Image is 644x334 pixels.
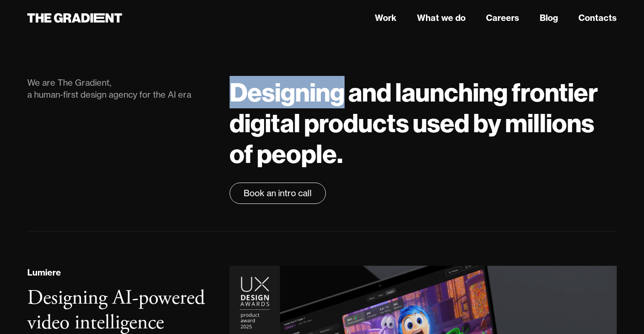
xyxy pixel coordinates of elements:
a: Book an intro call [230,183,326,204]
h1: Designing and launching frontier digital products used by millions of people. [230,77,617,169]
a: What we do [417,12,466,24]
a: Work [375,12,397,24]
a: Blog [540,12,558,24]
a: Careers [486,12,519,24]
a: Contacts [578,12,617,24]
div: Lumiere [27,266,61,279]
div: We are The Gradient, a human-first design agency for the AI era [27,77,213,101]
